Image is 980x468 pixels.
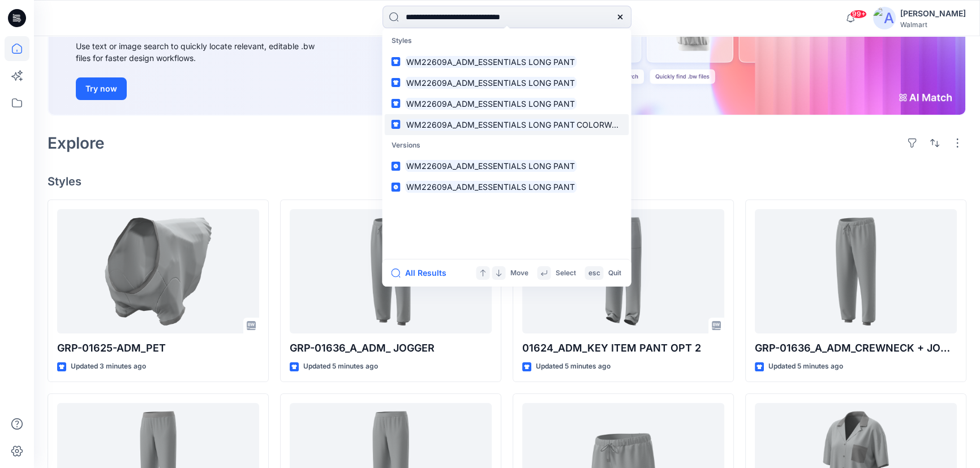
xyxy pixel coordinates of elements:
a: WM22609A_ADM_ESSENTIALS LONG PANT [384,176,629,197]
h4: Styles [48,175,966,188]
p: Move [510,267,528,279]
p: Styles [384,31,629,51]
div: Use text or image search to quickly locate relevant, editable .bw files for faster design workflows. [76,40,330,64]
mark: WM22609A_ADM_ESSENTIALS LONG PANT [405,180,577,193]
a: WM22609A_ADM_ESSENTIALS LONG PANT [384,72,629,93]
button: All Results [391,266,453,280]
p: Updated 5 minutes ago [303,361,378,372]
p: GRP-01636_A_ADM_ JOGGER [290,340,492,356]
a: WM22609A_ADM_ESSENTIALS LONG PANTCOLORWAY [384,114,629,135]
p: GRP-01636_A_ADM_CREWNECK + JOGGER SET [755,340,957,356]
p: 01624_ADM_KEY ITEM PANT OPT 2 [522,340,724,356]
p: GRP-01625-ADM_PET [57,340,259,356]
div: [PERSON_NAME] [900,7,966,20]
p: Updated 3 minutes ago [71,361,146,372]
button: Try now [76,77,127,100]
a: WM22609A_ADM_ESSENTIALS LONG PANT [384,155,629,176]
mark: WM22609A_ADM_ESSENTIALS LONG PANT [405,118,577,131]
p: Updated 5 minutes ago [768,361,843,372]
span: COLORWAY [577,120,622,129]
p: Updated 5 minutes ago [536,361,611,372]
mark: WM22609A_ADM_ESSENTIALS LONG PANT [405,97,577,110]
mark: WM22609A_ADM_ESSENTIALS LONG PANT [405,76,577,89]
p: esc [588,267,600,279]
a: WM22609A_ADM_ESSENTIALS LONG PANT [384,93,629,114]
a: GRP-01636_A_ADM_CREWNECK + JOGGER SET [755,209,957,334]
img: avatar [873,7,896,29]
span: 99+ [850,10,867,19]
div: Walmart [900,20,966,29]
h2: Explore [48,134,105,152]
a: GRP-01625-ADM_PET [57,209,259,334]
mark: WM22609A_ADM_ESSENTIALS LONG PANT [405,159,577,172]
p: Select [555,267,575,279]
a: GRP-01636_A_ADM_ JOGGER [290,209,492,334]
p: Quit [608,267,621,279]
a: WM22609A_ADM_ESSENTIALS LONG PANT [384,51,629,72]
p: Versions [384,135,629,156]
mark: WM22609A_ADM_ESSENTIALS LONG PANT [405,55,577,68]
